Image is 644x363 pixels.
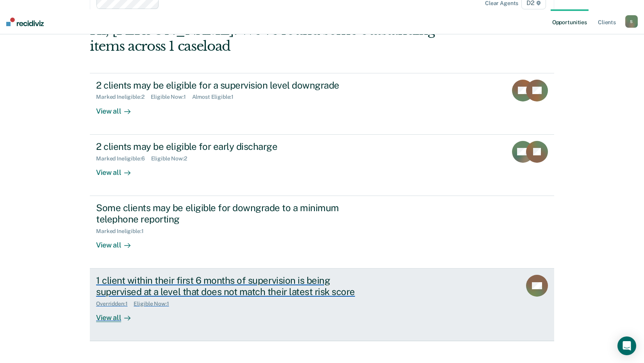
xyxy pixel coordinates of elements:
[96,100,140,116] div: View all
[151,155,193,162] div: Eligible Now : 2
[96,202,370,225] div: Some clients may be eligible for downgrade to a minimum telephone reporting
[96,307,140,322] div: View all
[90,269,554,341] a: 1 client within their first 6 months of supervision is being supervised at a level that does not ...
[96,301,134,307] div: Overridden : 1
[151,94,192,100] div: Eligible Now : 1
[6,18,44,26] img: Recidiviz
[96,162,140,177] div: View all
[96,228,150,235] div: Marked Ineligible : 1
[96,94,150,100] div: Marked Ineligible : 2
[134,301,175,307] div: Eligible Now : 1
[96,141,370,152] div: 2 clients may be eligible for early discharge
[90,196,554,269] a: Some clients may be eligible for downgrade to a minimum telephone reportingMarked Ineligible:1Vie...
[192,94,240,100] div: Almost Eligible : 1
[551,9,589,34] a: Opportunities
[96,155,151,162] div: Marked Ineligible : 6
[625,15,638,28] button: S
[90,73,554,135] a: 2 clients may be eligible for a supervision level downgradeMarked Ineligible:2Eligible Now:1Almos...
[96,80,370,91] div: 2 clients may be eligible for a supervision level downgrade
[90,135,554,196] a: 2 clients may be eligible for early dischargeMarked Ineligible:6Eligible Now:2View all
[96,275,370,297] div: 1 client within their first 6 months of supervision is being supervised at a level that does not ...
[617,336,636,355] div: Open Intercom Messenger
[96,234,140,249] div: View all
[596,9,617,34] a: Clients
[90,22,461,54] div: Hi, [PERSON_NAME]. We’ve found some outstanding items across 1 caseload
